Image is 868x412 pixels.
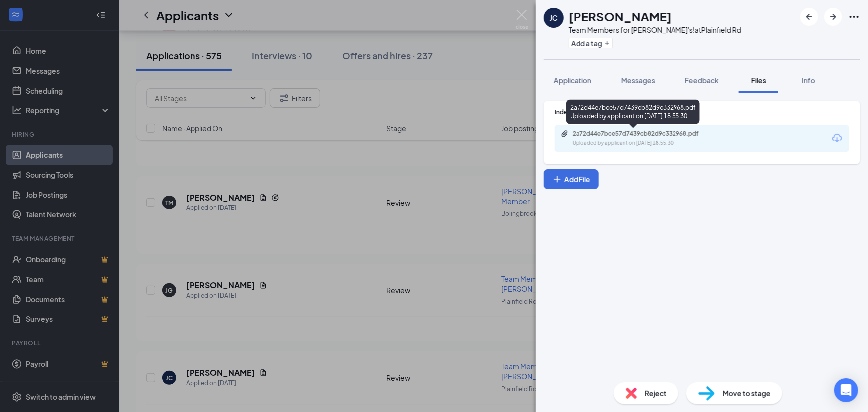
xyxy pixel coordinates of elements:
svg: Plus [552,174,562,184]
div: Open Intercom Messenger [834,378,858,402]
span: Messages [621,76,655,85]
span: Feedback [685,76,719,85]
button: ArrowLeftNew [800,8,818,26]
svg: ArrowRight [827,11,839,23]
span: Info [802,76,815,85]
button: PlusAdd a tag [569,38,613,48]
span: Files [751,76,766,85]
svg: Plus [604,40,610,46]
span: Reject [645,388,667,399]
div: JC [550,13,558,23]
span: Application [554,76,591,85]
h1: [PERSON_NAME] [569,8,672,25]
div: Uploaded by applicant on [DATE] 18:55:30 [573,139,722,147]
div: 2a72d44e7bce57d7439cb82d9c332968.pdf [573,130,712,138]
a: Paperclip2a72d44e7bce57d7439cb82d9c332968.pdfUploaded by applicant on [DATE] 18:55:30 [561,130,722,147]
svg: Paperclip [561,130,569,138]
button: Add FilePlus [544,169,599,189]
span: Move to stage [723,388,771,399]
div: 2a72d44e7bce57d7439cb82d9c332968.pdf Uploaded by applicant on [DATE] 18:55:30 [566,100,700,124]
button: ArrowRight [824,8,842,26]
svg: ArrowLeftNew [803,11,815,23]
div: Team Members for [PERSON_NAME]'s! at Plainfield Rd [569,25,741,35]
svg: Ellipses [848,11,860,23]
div: Indeed Resume [555,108,849,116]
svg: Download [831,132,843,144]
